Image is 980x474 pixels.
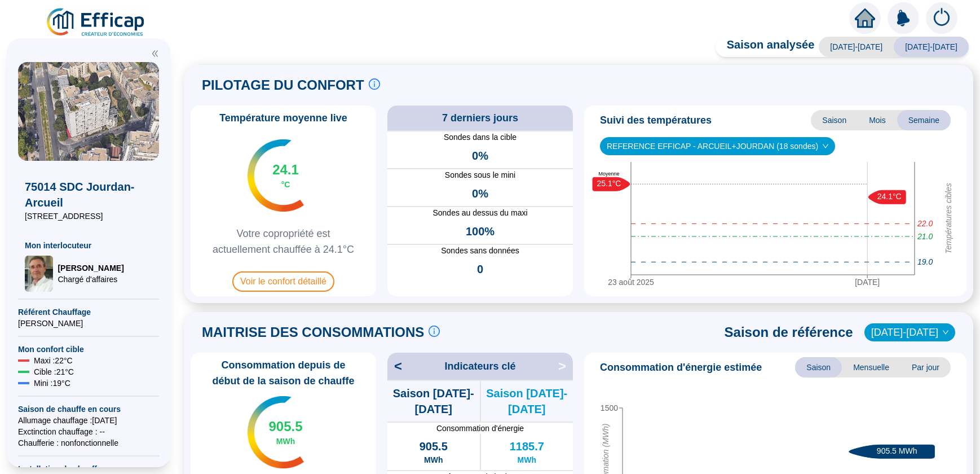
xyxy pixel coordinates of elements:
span: Saison de chauffe en cours [18,403,159,415]
span: REFERENCE EFFICAP - ARCUEIL+JOURDAN (18 sondes) [607,138,828,155]
span: 0% [472,186,488,201]
text: Moyenne [598,171,619,177]
span: home [855,8,875,28]
span: 0 [477,261,483,277]
span: [PERSON_NAME] [58,262,123,274]
span: MWh [518,454,536,466]
span: info-circle [369,78,380,90]
span: down [822,143,829,150]
span: MAITRISE DES CONSOMMATIONS [202,323,424,341]
span: 2019-2020 [871,324,948,341]
span: Sondes au dessus du maxi [387,207,573,219]
span: 7 derniers jours [442,110,518,126]
span: Référent Chauffage [18,306,159,318]
span: Sondes sans données [387,245,573,257]
span: Consommation d'énergie [387,423,573,434]
text: 25.1°C [597,179,621,188]
span: [DATE]-[DATE] [819,37,894,57]
span: Mon interlocuteur [25,240,152,251]
span: Sondes sous le mini [387,169,573,181]
tspan: 1500 [601,403,618,412]
span: Maxi : 22 °C [34,355,73,366]
span: 905.5 [420,438,448,454]
span: Cible : 21 °C [34,366,74,378]
span: Voir le confort détaillé [232,271,334,292]
span: Consommation d'énergie estimée [600,359,762,375]
img: alerts [888,2,919,34]
span: Température moyenne live [213,110,354,126]
span: info-circle [429,326,440,337]
span: 0% [472,148,488,164]
span: down [942,329,949,336]
span: °C [281,179,290,190]
span: Sondes dans la cible [387,131,573,143]
span: MWh [276,436,295,447]
img: efficap energie logo [45,7,147,38]
span: 100% [466,223,495,239]
tspan: 21.0 [917,232,933,241]
text: 24.1°C [877,192,902,201]
span: Indicateurs clé [444,358,515,374]
span: PILOTAGE DU CONFORT [202,76,364,94]
span: Saison [DATE]-[DATE] [387,385,480,417]
img: alerts [926,2,957,34]
span: Saison analysée [716,37,815,57]
tspan: 23 août 2025 [608,278,654,287]
tspan: 19.0 [917,257,933,266]
span: Votre copropriété est actuellement chauffée à 24.1°C [195,226,372,257]
span: [DATE]-[DATE] [894,37,969,57]
tspan: Températures cibles [944,183,953,254]
span: Chargé d'affaires [58,274,123,285]
span: 75014 SDC Jourdan-Arcueil [25,179,152,210]
span: Par jour [900,357,951,378]
span: 24.1 [272,161,299,179]
span: Mensuelle [842,357,900,378]
span: 1185.7 [510,438,544,454]
span: Saison [811,110,858,130]
span: Chaufferie : non fonctionnelle [18,437,159,449]
span: Semaine [897,110,951,130]
span: 905.5 [268,418,302,436]
span: Mon confort cible [18,344,159,355]
span: Mois [858,110,897,130]
span: Saison de référence [725,323,853,341]
tspan: 22.0 [917,219,933,228]
span: MWh [424,454,443,466]
span: Saison [795,357,842,378]
span: Saison [DATE]-[DATE] [481,385,573,417]
span: Mini : 19 °C [34,378,70,389]
span: double-left [151,50,159,58]
span: Allumage chauffage : [DATE] [18,415,159,426]
img: indicateur températures [248,396,304,468]
span: > [558,357,573,375]
span: Exctinction chauffage : -- [18,426,159,437]
span: Consommation depuis de début de la saison de chauffe [195,357,372,389]
tspan: [DATE] [855,278,880,287]
span: [PERSON_NAME] [18,318,159,329]
img: Chargé d'affaires [25,256,53,292]
span: [STREET_ADDRESS] [25,210,152,222]
img: indicateur températures [248,139,304,212]
span: < [387,357,402,375]
span: Suivi des températures [600,112,712,128]
text: 905.5 MWh [877,446,917,455]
